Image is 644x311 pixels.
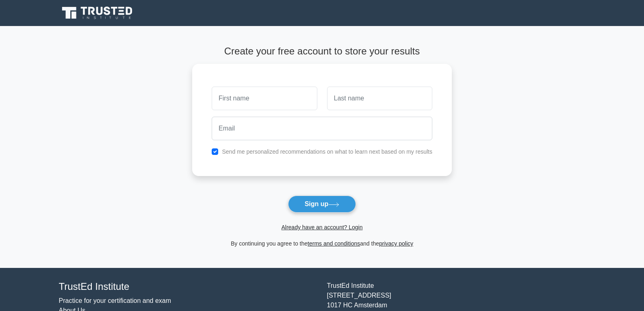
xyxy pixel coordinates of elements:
input: First name [212,87,317,110]
input: Last name [327,87,432,110]
button: Sign up [288,196,356,213]
a: privacy policy [379,240,413,247]
a: terms and conditions [308,240,360,247]
h4: Create your free account to store your results [192,46,452,57]
a: Already have an account? Login [281,224,362,231]
a: Practice for your certification and exam [59,297,171,304]
input: Email [212,117,432,140]
h4: TrustEd Institute [59,281,317,293]
div: By continuing you agree to the and the [187,239,457,248]
label: Send me personalized recommendations on what to learn next based on my results [222,148,432,155]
